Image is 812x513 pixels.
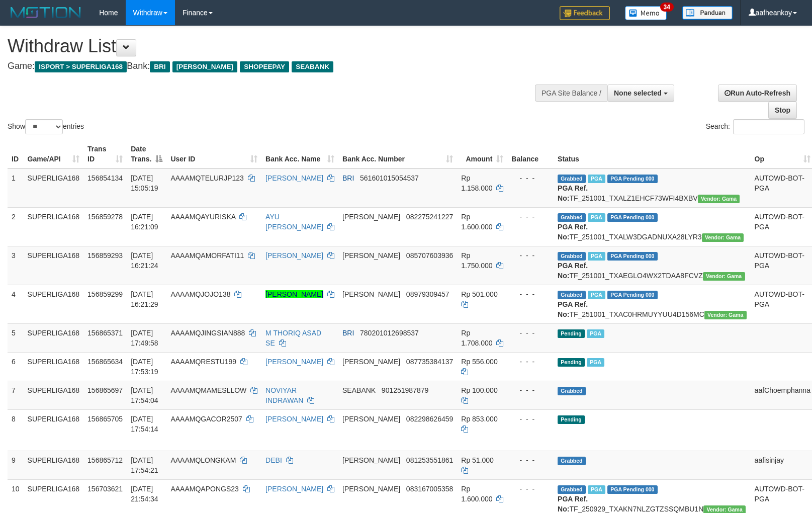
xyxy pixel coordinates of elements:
span: Copy 08979309457 to clipboard [406,290,449,298]
span: BRI [150,61,169,72]
a: [PERSON_NAME] [265,251,323,260]
span: Vendor URL: https://trx31.1velocity.biz [704,311,747,319]
span: PGA Pending [607,213,658,222]
span: PGA Pending [607,175,658,183]
td: SUPERLIGA168 [24,381,84,409]
span: Copy 087735384137 to clipboard [406,358,453,366]
span: Marked by aafsengchandara [588,175,605,183]
span: [PERSON_NAME] [342,456,400,464]
span: Marked by aafheankoy [587,358,604,367]
div: - - - [511,484,550,494]
span: [DATE] 17:49:58 [131,329,158,347]
span: [PERSON_NAME] [342,251,400,260]
td: SUPERLIGA168 [24,285,84,323]
b: PGA Ref. No: [558,184,588,202]
img: Button%20Memo.svg [625,6,667,20]
span: Grabbed [558,252,586,261]
span: Vendor URL: https://trx31.1velocity.biz [703,272,745,281]
h4: Game: Bank: [8,61,531,71]
span: Rp 1.600.000 [461,485,492,503]
span: PGA Pending [607,485,658,494]
span: AAAAMQLONGKAM [170,456,236,464]
span: [PERSON_NAME] [172,61,237,72]
span: Grabbed [558,457,586,465]
td: SUPERLIGA168 [24,451,84,479]
span: Vendor URL: https://trx31.1velocity.biz [698,195,740,203]
a: NOVIYAR INDRAWAN [265,386,303,404]
span: 156865371 [87,329,123,337]
span: [DATE] 16:21:09 [131,213,158,231]
span: Rp 556.000 [461,358,497,366]
span: Marked by aafheankoy [588,213,605,222]
th: Date Trans.: activate to sort column descending [127,140,166,168]
span: AAAAMQAPONGS23 [170,485,238,493]
b: PGA Ref. No: [558,262,588,280]
div: - - - [511,173,550,183]
div: PGA Site Balance / [535,84,607,102]
span: Marked by aafheankoy [588,291,605,299]
th: Balance [507,140,554,168]
span: SEABANK [292,61,333,72]
a: Run Auto-Refresh [718,84,797,102]
span: [PERSON_NAME] [342,415,400,423]
td: SUPERLIGA168 [24,207,84,246]
span: 156859278 [87,213,123,221]
span: BRI [342,174,354,182]
span: Copy 901251987879 to clipboard [382,386,428,394]
td: 9 [8,451,24,479]
td: TF_251001_TXALZ1EHCF73WFI4BXBV [554,168,751,208]
span: AAAAMQTELURJP123 [170,174,244,182]
div: - - - [511,385,550,395]
span: [DATE] 21:54:34 [131,485,158,503]
span: AAAAMQJINGSIAN888 [170,329,245,337]
td: SUPERLIGA168 [24,246,84,285]
span: Marked by aafheankoy [587,329,604,338]
a: M THORIQ ASAD SE [265,329,321,347]
span: PGA Pending [607,291,658,299]
a: [PERSON_NAME] [265,485,323,493]
b: PGA Ref. No: [558,300,588,318]
span: Rp 501.000 [461,290,497,298]
span: 156859299 [87,290,123,298]
td: SUPERLIGA168 [24,323,84,352]
img: MOTION_logo.png [8,5,84,20]
span: Rp 1.708.000 [461,329,492,347]
span: Copy 081253551861 to clipboard [406,456,453,464]
td: SUPERLIGA168 [24,168,84,208]
span: ISPORT > SUPERLIGA168 [35,61,127,72]
span: 34 [660,3,674,12]
span: Copy 083167005358 to clipboard [406,485,453,493]
h1: Withdraw List [8,36,531,56]
td: 1 [8,168,24,208]
span: Rp 100.000 [461,386,497,394]
span: Copy 780201012698537 to clipboard [360,329,419,337]
span: Grabbed [558,175,586,183]
th: User ID: activate to sort column ascending [166,140,261,168]
b: PGA Ref. No: [558,223,588,241]
span: [PERSON_NAME] [342,358,400,366]
b: PGA Ref. No: [558,495,588,513]
span: [DATE] 16:21:29 [131,290,158,308]
td: SUPERLIGA168 [24,409,84,451]
img: panduan.png [682,6,733,20]
th: Status [554,140,751,168]
span: Grabbed [558,485,586,494]
span: AAAAMQGACOR2507 [170,415,242,423]
span: Rp 1.750.000 [461,251,492,270]
td: 5 [8,323,24,352]
img: Feedback.jpg [560,6,610,20]
span: 156865634 [87,358,123,366]
td: 6 [8,352,24,381]
a: [PERSON_NAME] [265,174,323,182]
span: 156854134 [87,174,123,182]
span: Copy 082298626459 to clipboard [406,415,453,423]
span: Grabbed [558,387,586,395]
a: [PERSON_NAME] [265,290,323,298]
label: Show entries [8,119,84,134]
td: 7 [8,381,24,409]
td: 3 [8,246,24,285]
span: AAAAMQMAMESLLOW [170,386,246,394]
div: - - - [511,455,550,465]
span: Copy 082275241227 to clipboard [406,213,453,221]
div: - - - [511,357,550,367]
